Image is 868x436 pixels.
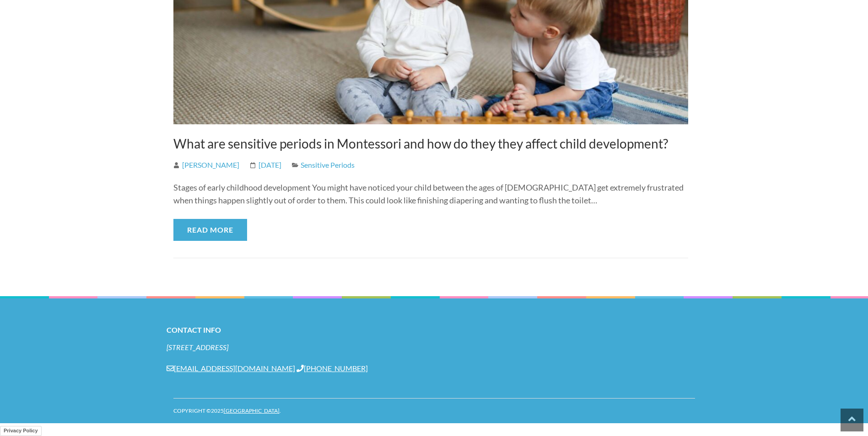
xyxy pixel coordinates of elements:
[167,324,702,336] h2: Contact Info
[297,364,368,372] a: [PHONE_NUMBER]
[173,181,688,207] p: Stages of early childhood development You might have noticed your child between the ages of [DEMO...
[250,160,281,169] a: [DATE]
[259,160,281,169] time: [DATE]
[173,160,239,169] a: [PERSON_NAME]
[173,399,695,423] div: Copyright ©2025 .
[173,136,668,151] a: What are sensitive periods in Montessori and how do they they affect child development?
[301,160,355,169] a: Sensitive Periods
[224,407,280,414] a: [GEOGRAPHIC_DATA]
[173,219,247,241] a: Read More
[167,342,702,352] address: [STREET_ADDRESS]
[167,364,295,372] a: [EMAIL_ADDRESS][DOMAIN_NAME]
